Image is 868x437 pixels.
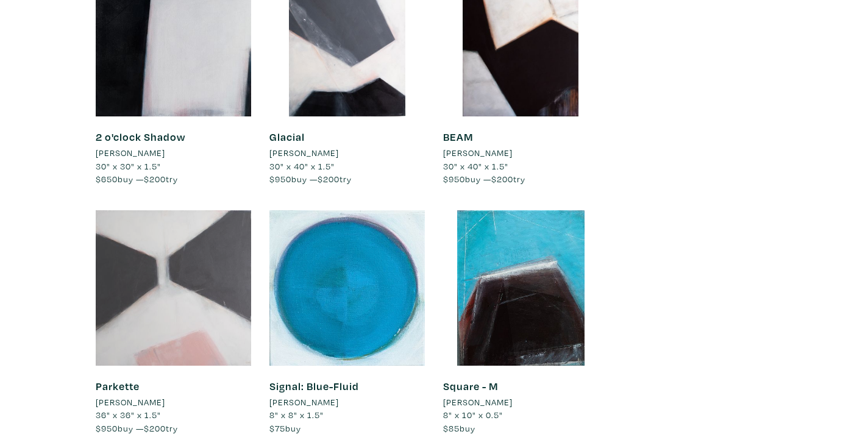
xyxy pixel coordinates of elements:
span: buy [269,422,301,434]
a: Parkette [96,379,140,393]
span: 8" x 8" x 1.5" [269,409,324,421]
a: Square - M [443,379,499,393]
span: buy [443,422,475,434]
a: [PERSON_NAME] [269,396,425,409]
li: [PERSON_NAME] [96,146,165,160]
a: [PERSON_NAME] [443,146,599,160]
a: [PERSON_NAME] [96,146,251,160]
span: $200 [144,173,166,185]
a: [PERSON_NAME] [269,146,425,160]
span: $200 [318,173,340,185]
span: buy — try [443,173,525,185]
span: 8" x 10" x 0.5" [443,409,503,421]
a: Signal: Blue-Fluid [269,379,359,393]
span: buy — try [269,173,352,185]
a: Glacial [269,130,305,144]
span: $200 [491,173,513,185]
span: $950 [269,173,291,185]
span: buy — try [96,173,178,185]
a: [PERSON_NAME] [96,396,251,409]
li: [PERSON_NAME] [443,396,513,409]
li: [PERSON_NAME] [269,396,339,409]
a: [PERSON_NAME] [443,396,599,409]
span: $200 [144,422,166,434]
span: $950 [96,422,118,434]
span: 36" x 36" x 1.5" [96,409,161,421]
span: 30" x 40" x 1.5" [269,160,335,172]
span: $650 [96,173,118,185]
span: $950 [443,173,465,185]
span: $75 [269,422,285,434]
span: buy — try [96,422,178,434]
li: [PERSON_NAME] [96,396,165,409]
a: BEAM [443,130,474,144]
li: [PERSON_NAME] [443,146,513,160]
li: [PERSON_NAME] [269,146,339,160]
span: 30" x 30" x 1.5" [96,160,161,172]
span: $85 [443,422,460,434]
span: 30" x 40" x 1.5" [443,160,508,172]
a: 2 o'clock Shadow [96,130,185,144]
